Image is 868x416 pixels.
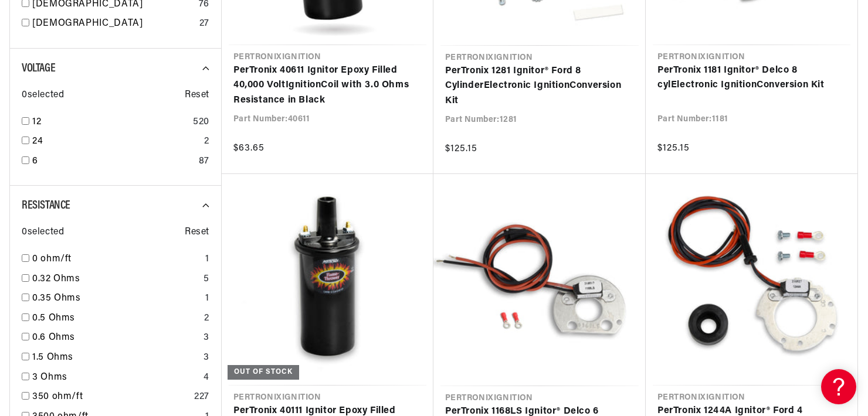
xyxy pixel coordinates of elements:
a: [DEMOGRAPHIC_DATA] [32,16,195,32]
span: Reset [185,225,209,240]
span: Voltage [22,63,55,74]
a: 0.35 Ohms [32,291,201,306]
a: 0.32 Ohms [32,272,199,287]
div: 2 [204,311,209,326]
a: 3 Ohms [32,370,199,386]
div: 4 [204,370,209,386]
div: 3 [204,330,209,346]
a: 350 ohm/ft [32,390,189,405]
span: Reset [185,88,209,103]
a: 0.6 Ohms [32,330,199,346]
a: PerTronix 1281 Ignitor® Ford 8 CylinderElectronic IgnitionConversion Kit [445,64,634,109]
a: 0 ohm/ft [32,252,201,267]
div: 3 [204,350,209,366]
a: PerTronix 40611 Ignitor Epoxy Filled 40,000 VoltIgnitionCoil with 3.0 Ohms Resistance in Black [233,63,422,108]
a: 24 [32,134,199,149]
div: 227 [194,390,209,405]
span: Resistance [22,200,70,212]
div: 1 [205,291,209,306]
span: 0 selected [22,225,64,240]
div: 520 [193,115,209,130]
a: 12 [32,115,188,130]
span: 0 selected [22,88,64,103]
div: 5 [204,272,209,287]
a: 6 [32,154,194,169]
a: 0.5 Ohms [32,311,199,326]
a: PerTronix 1181 Ignitor® Delco 8 cylElectronic IgnitionConversion Kit [657,63,846,93]
div: 87 [199,154,209,169]
div: 2 [204,134,209,149]
div: 1 [205,252,209,267]
a: 1.5 Ohms [32,350,199,366]
div: 27 [199,16,209,32]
